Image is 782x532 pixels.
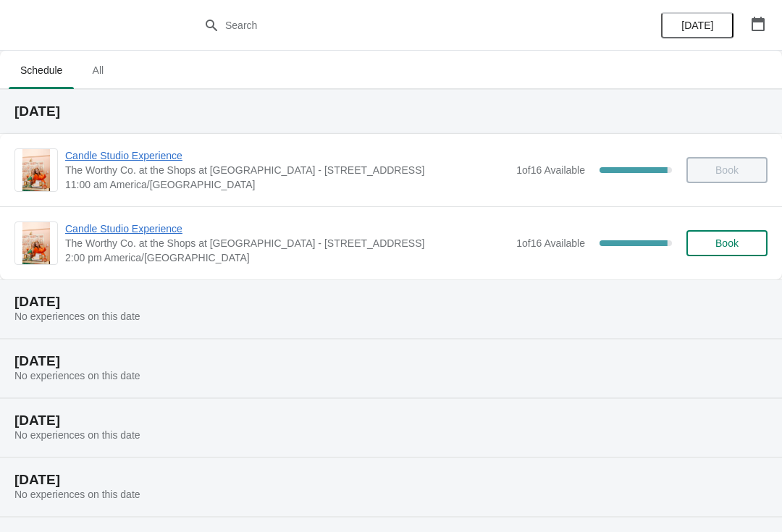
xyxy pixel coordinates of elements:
[661,12,733,38] button: [DATE]
[65,250,509,265] span: 2:00 pm America/[GEOGRAPHIC_DATA]
[9,57,74,83] span: Schedule
[65,221,509,236] span: Candle Studio Experience
[14,489,140,500] span: No experiences on this date
[14,370,140,381] span: No experiences on this date
[686,230,768,256] button: Book
[65,236,509,250] span: The Worthy Co. at the Shops at [GEOGRAPHIC_DATA] - [STREET_ADDRESS]
[14,473,768,487] h2: [DATE]
[516,164,585,176] span: 1 of 16 Available
[65,177,509,192] span: 11:00 am America/[GEOGRAPHIC_DATA]
[80,57,116,83] span: All
[65,163,509,177] span: The Worthy Co. at the Shops at [GEOGRAPHIC_DATA] - [STREET_ADDRESS]
[22,222,51,264] img: Candle Studio Experience | The Worthy Co. at the Shops at Clearfork - 5008 Gage Ave. | 2:00 pm Am...
[14,104,768,119] h2: [DATE]
[14,295,768,309] h2: [DATE]
[681,20,713,31] span: [DATE]
[715,237,739,249] span: Book
[22,149,51,191] img: Candle Studio Experience | The Worthy Co. at the Shops at Clearfork - 5008 Gage Ave. | 11:00 am A...
[516,237,585,249] span: 1 of 16 Available
[65,148,509,163] span: Candle Studio Experience
[14,311,140,322] span: No experiences on this date
[224,12,586,38] input: Search
[14,429,140,441] span: No experiences on this date
[14,413,768,428] h2: [DATE]
[14,354,768,368] h2: [DATE]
